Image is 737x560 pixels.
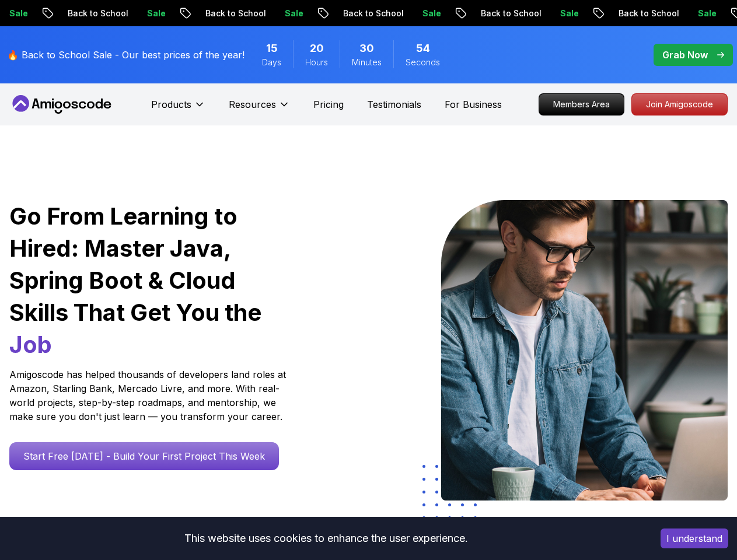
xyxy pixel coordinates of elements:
[236,8,316,19] p: Back to School
[9,200,298,360] h1: Go From Learning to Hired: Master Java, Spring Boot & Cloud Skills That Get You the
[374,8,453,19] p: Back to School
[441,200,728,501] img: hero
[649,8,729,19] p: Back to School
[262,57,281,68] span: Days
[9,367,289,423] p: Amigoscode has helped thousands of developers land roles at Amazon, Starling Bank, Mercado Livre,...
[9,330,52,359] span: Job
[352,57,382,68] span: Minutes
[591,8,628,19] p: Sale
[310,40,324,57] span: 20 Hours
[367,97,421,111] a: Testimonials
[9,526,643,551] div: This website uses cookies to enhance the user experience.
[539,94,624,115] p: Members Area
[316,8,353,19] p: Sale
[631,93,728,116] a: Join Amigoscode
[266,40,278,57] span: 15 Days
[661,528,728,548] button: Accept cookies
[662,48,708,62] p: Grab Now
[359,40,374,57] span: 30 Minutes
[313,97,344,111] a: Pricing
[453,8,491,19] p: Sale
[151,97,205,121] button: Products
[229,97,276,111] p: Resources
[7,48,244,62] p: 🔥 Back to School Sale - Our best prices of the year!
[632,94,727,115] p: Join Amigoscode
[229,97,290,121] button: Resources
[40,8,78,19] p: Sale
[178,8,215,19] p: Sale
[305,57,328,68] span: Hours
[512,8,591,19] p: Back to School
[9,442,279,470] a: Start Free [DATE] - Build Your First Project This Week
[99,8,178,19] p: Back to School
[406,57,440,68] span: Seconds
[151,97,191,111] p: Products
[445,97,502,111] a: For Business
[416,40,430,57] span: 54 Seconds
[539,93,624,116] a: Members Area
